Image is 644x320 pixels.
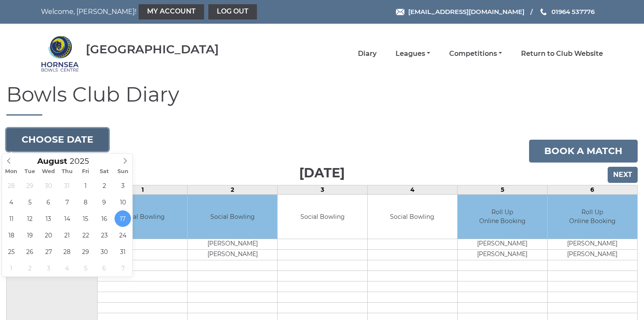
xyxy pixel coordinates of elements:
button: Choose date [6,128,109,151]
a: Log out [208,4,257,19]
span: August 13, 2025 [40,210,57,227]
td: 3 [278,185,368,194]
span: September 6, 2025 [96,260,112,276]
span: September 5, 2025 [77,260,94,276]
span: September 7, 2025 [115,260,131,276]
span: September 4, 2025 [59,260,75,276]
span: August 12, 2025 [22,210,38,227]
span: August 14, 2025 [59,210,75,227]
span: Thu [58,169,76,174]
span: August 5, 2025 [22,194,38,210]
span: September 1, 2025 [3,260,19,276]
a: Leagues [396,49,430,58]
td: 6 [547,185,637,194]
span: August 30, 2025 [96,243,112,260]
td: [PERSON_NAME] [458,239,547,250]
nav: Welcome, [PERSON_NAME]! [41,4,268,19]
span: August 22, 2025 [77,227,94,243]
span: August 21, 2025 [59,227,75,243]
span: Wed [39,169,58,174]
td: Social Bowling [278,195,367,239]
span: September 3, 2025 [40,260,57,276]
span: August 7, 2025 [59,194,75,210]
span: August 15, 2025 [77,210,94,227]
span: August 4, 2025 [3,194,19,210]
td: Social Bowling [188,195,277,239]
td: 1 [98,185,188,194]
td: Roll Up Online Booking [548,195,637,239]
span: August 3, 2025 [115,177,131,194]
span: Scroll to increment [37,157,67,166]
span: August 25, 2025 [3,243,19,260]
a: Diary [358,49,377,58]
a: Email [EMAIL_ADDRESS][DOMAIN_NAME] [396,7,524,17]
span: August 24, 2025 [115,227,131,243]
td: 4 [368,185,458,194]
img: Email [396,9,404,15]
span: August 29, 2025 [77,243,94,260]
img: Phone us [540,8,546,15]
span: August 10, 2025 [115,194,131,210]
span: September 2, 2025 [22,260,38,276]
span: August 31, 2025 [115,243,131,260]
span: August 19, 2025 [22,227,38,243]
span: July 29, 2025 [22,177,38,194]
span: August 27, 2025 [40,243,57,260]
a: Phone us 01964 537776 [539,7,595,17]
td: Social Bowling [98,195,187,239]
span: Tue [21,169,39,174]
td: [PERSON_NAME] [548,250,637,260]
span: Mon [2,169,21,174]
span: August 28, 2025 [59,243,75,260]
span: August 11, 2025 [3,210,19,227]
input: Scroll to increment [67,156,100,166]
span: Sat [95,169,114,174]
td: Social Bowling [368,195,457,239]
div: [GEOGRAPHIC_DATA] [86,43,219,56]
span: 01964 537776 [551,8,595,16]
td: [PERSON_NAME] [548,239,637,250]
a: Book a match [529,140,638,163]
span: August 20, 2025 [40,227,57,243]
span: Fri [76,169,95,174]
h1: Bowls Club Diary [6,83,638,116]
span: August 2, 2025 [96,177,112,194]
span: August 26, 2025 [22,243,38,260]
span: July 28, 2025 [3,177,19,194]
td: [PERSON_NAME] [188,250,277,260]
span: August 17, 2025 [115,210,131,227]
td: 2 [188,185,278,194]
a: Return to Club Website [521,49,603,58]
td: 5 [457,185,547,194]
span: August 9, 2025 [96,194,112,210]
span: August 1, 2025 [77,177,94,194]
a: My Account [139,4,204,19]
img: Hornsea Bowls Centre [41,35,79,73]
a: Competitions [449,49,502,58]
span: July 30, 2025 [40,177,57,194]
span: August 16, 2025 [96,210,112,227]
span: July 31, 2025 [59,177,75,194]
td: Roll Up Online Booking [458,195,547,239]
span: August 6, 2025 [40,194,57,210]
span: [EMAIL_ADDRESS][DOMAIN_NAME] [408,8,524,16]
span: August 18, 2025 [3,227,19,243]
td: [PERSON_NAME] [188,239,277,250]
span: Sun [114,169,132,174]
td: [PERSON_NAME] [458,250,547,260]
input: Next [608,167,638,183]
span: August 8, 2025 [77,194,94,210]
span: August 23, 2025 [96,227,112,243]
